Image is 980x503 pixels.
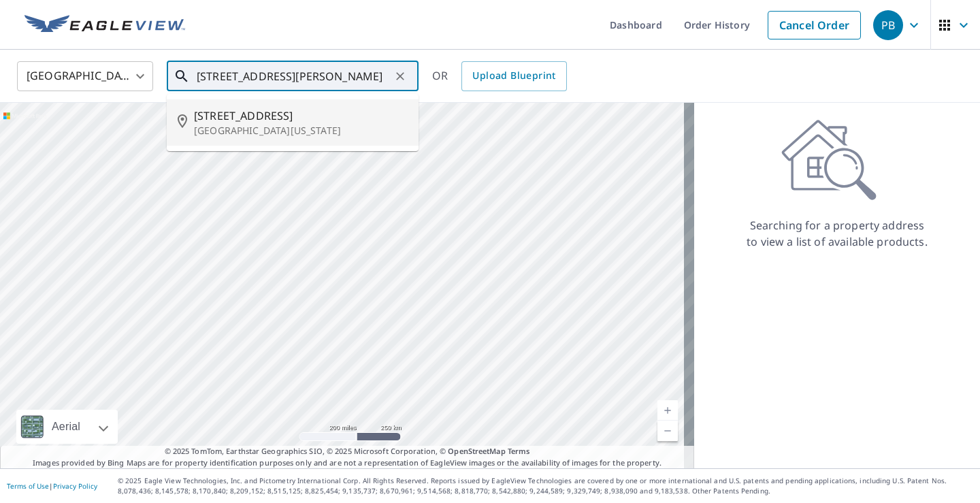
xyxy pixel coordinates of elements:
img: EV Logo [24,15,185,35]
a: Upload Blueprint [461,61,566,91]
a: Terms of Use [7,481,49,491]
p: Searching for a property address to view a list of available products. [746,217,928,250]
div: [GEOGRAPHIC_DATA] [17,57,153,95]
span: Upload Blueprint [472,67,555,84]
div: OR [432,61,567,91]
a: Current Level 5, Zoom Out [657,421,678,441]
a: Current Level 5, Zoom In [657,400,678,421]
a: Privacy Policy [53,481,97,491]
span: [STREET_ADDRESS] [194,108,408,124]
input: Search by address or latitude-longitude [197,57,391,95]
div: Aerial [48,410,84,444]
p: [GEOGRAPHIC_DATA][US_STATE] [194,124,408,137]
button: Clear [391,67,410,86]
a: Cancel Order [768,11,861,39]
p: | [7,482,97,490]
a: OpenStreetMap [448,446,505,456]
span: © 2025 TomTom, Earthstar Geographics SIO, © 2025 Microsoft Corporation, © [165,446,530,457]
a: Terms [508,446,530,456]
div: PB [873,10,903,40]
p: © 2025 Eagle View Technologies, Inc. and Pictometry International Corp. All Rights Reserved. Repo... [118,476,973,496]
div: Aerial [16,410,118,444]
